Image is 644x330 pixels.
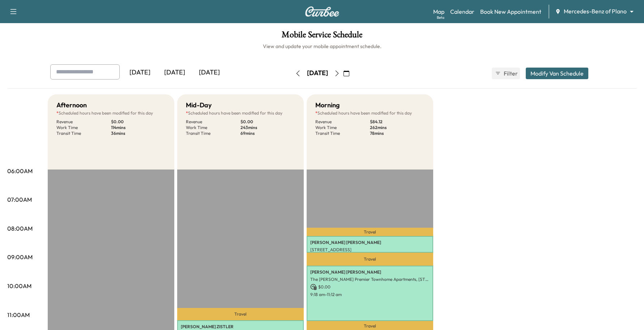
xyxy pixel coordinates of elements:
[310,240,430,245] p: [PERSON_NAME] [PERSON_NAME]
[186,100,212,110] h5: Mid-Day
[181,324,300,330] p: [PERSON_NAME] ZISTLER
[310,292,430,297] p: 9:18 am - 11:12 am
[7,195,32,204] p: 07:00AM
[186,119,240,125] p: Revenue
[56,130,111,136] p: Transit Time
[370,119,425,125] p: $ 84.12
[370,125,425,130] p: 262 mins
[56,119,111,125] p: Revenue
[111,119,166,125] p: $ 0.00
[7,224,33,233] p: 08:00AM
[564,7,627,16] span: Mercedes-Benz of Plano
[307,253,433,266] p: Travel
[307,228,433,236] p: Travel
[315,125,370,130] p: Work Time
[504,69,517,78] span: Filter
[56,125,111,130] p: Work Time
[433,7,444,16] a: MapBeta
[240,130,295,136] p: 69 mins
[370,130,425,136] p: 78 mins
[315,100,340,110] h5: Morning
[526,68,588,79] button: Modify Van Schedule
[310,277,430,282] p: The [PERSON_NAME] Premier Townhome Apartments, [STREET_ADDRESS][PERSON_NAME]
[437,15,444,20] div: Beta
[186,125,240,130] p: Work Time
[310,247,430,253] p: [STREET_ADDRESS]
[315,130,370,136] p: Transit Time
[7,282,31,290] p: 10:00AM
[240,125,295,130] p: 243 mins
[7,43,637,50] h6: View and update your mobile appointment schedule.
[492,68,520,79] button: Filter
[186,110,295,116] p: Scheduled hours have been modified for this day
[315,119,370,125] p: Revenue
[177,308,304,320] p: Travel
[56,100,87,110] h5: Afternoon
[7,253,33,261] p: 09:00AM
[310,269,430,275] p: [PERSON_NAME] [PERSON_NAME]
[305,7,340,17] img: Curbee Logo
[240,119,295,125] p: $ 0.00
[111,130,166,136] p: 36 mins
[56,110,166,116] p: Scheduled hours have been modified for this day
[315,110,425,116] p: Scheduled hours have been modified for this day
[7,167,33,175] p: 06:00AM
[157,64,192,81] div: [DATE]
[192,64,227,81] div: [DATE]
[307,69,328,78] div: [DATE]
[7,310,30,319] p: 11:00AM
[310,284,430,290] p: $ 0.00
[186,130,240,136] p: Transit Time
[7,30,637,43] h1: Mobile Service Schedule
[450,7,474,16] a: Calendar
[111,125,166,130] p: 114 mins
[123,64,157,81] div: [DATE]
[480,7,541,16] a: Book New Appointment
